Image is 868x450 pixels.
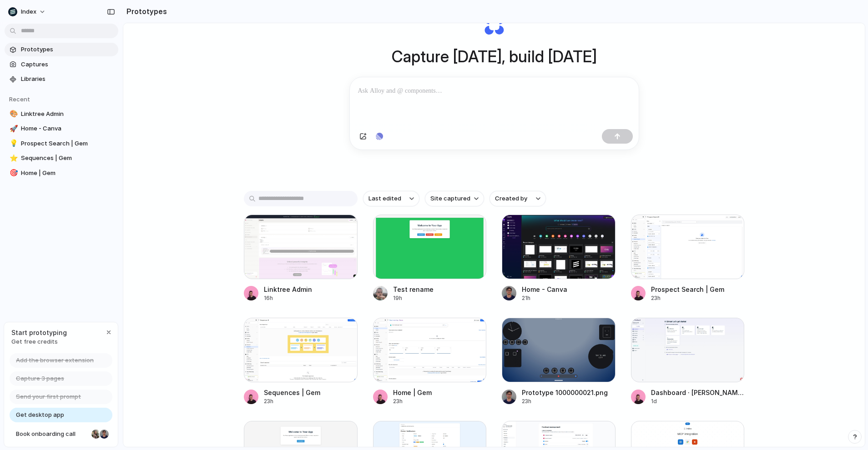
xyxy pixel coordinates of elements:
button: 💡 [8,139,17,148]
span: Linktree Admin [21,110,115,119]
div: ⭐ [10,153,16,164]
span: Last edited [368,194,401,203]
button: Created by [490,191,546,206]
div: 1d [651,397,745,405]
span: Home - Canva [21,124,115,133]
span: Sequences | Gem [21,154,115,163]
a: Sequences | GemSequences | Gem23h [244,318,358,405]
div: Test rename [393,285,434,294]
span: Created by [495,194,527,203]
span: Index [21,7,36,16]
button: Site captured [425,191,484,206]
a: Dashboard · Simon's Org App | OneSignalDashboard · [PERSON_NAME] Org App | OneSignal1d [631,318,745,405]
div: 23h [522,397,608,405]
a: ⭐Sequences | Gem [5,151,118,165]
div: Home | Gem [393,388,432,397]
span: Add the browser extension [16,356,94,365]
a: Prototypes [5,43,118,56]
button: Last edited [363,191,419,206]
span: Send your first prompt [16,392,81,401]
span: Captures [21,60,115,69]
div: 21h [522,294,567,302]
h2: Prototypes [123,6,167,17]
button: Index [5,5,50,19]
a: Home - CanvaHome - Canva21h [502,215,616,302]
span: Prototypes [21,45,115,54]
span: Libraries [21,75,115,84]
div: 🚀 [10,124,16,134]
button: 🎨 [8,110,17,119]
span: Capture 3 pages [16,374,64,383]
span: Recent [9,95,30,103]
div: Prototype 1000000021.png [522,388,608,397]
div: 19h [393,294,434,302]
div: 23h [264,397,320,405]
div: Sequences | Gem [264,388,320,397]
span: Book onboarding call [16,430,88,439]
button: 🚀 [8,124,17,133]
a: 🎨Linktree Admin [5,107,118,121]
div: Home - Canva [522,285,567,294]
div: Christian Iacullo [99,429,110,440]
span: Site captured [430,194,470,203]
span: Prospect Search | Gem [21,139,115,148]
span: Home | Gem [21,169,115,178]
button: 🎯 [8,169,17,178]
div: 🎯 [10,168,16,178]
div: Dashboard · [PERSON_NAME] Org App | OneSignal [651,388,745,397]
div: Prospect Search | Gem [651,285,724,294]
a: 🎯Home | Gem [5,166,118,180]
button: ⭐ [8,154,17,163]
a: Get desktop app [10,408,112,422]
a: Linktree AdminLinktree Admin16h [244,215,358,302]
a: Prototype 1000000021.pngPrototype 1000000021.png23h [502,318,616,405]
span: Get desktop app [16,410,64,420]
span: Start prototyping [11,328,67,337]
a: Captures [5,58,118,71]
a: Libraries [5,72,118,86]
h1: Capture [DATE], build [DATE] [392,45,597,69]
a: 🚀Home - Canva [5,122,118,135]
div: 💡 [10,138,16,149]
span: Get free credits [11,337,67,346]
a: Book onboarding call [10,427,112,441]
a: 💡Prospect Search | Gem [5,137,118,150]
div: 23h [393,397,432,405]
div: Linktree Admin [264,285,312,294]
div: 16h [264,294,312,302]
a: Home | GemHome | Gem23h [373,318,487,405]
div: Nicole Kubica [91,429,101,440]
a: Prospect Search | GemProspect Search | Gem23h [631,215,745,302]
a: Test renameTest rename19h [373,215,487,302]
div: 23h [651,294,724,302]
div: 🎨 [10,109,16,119]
